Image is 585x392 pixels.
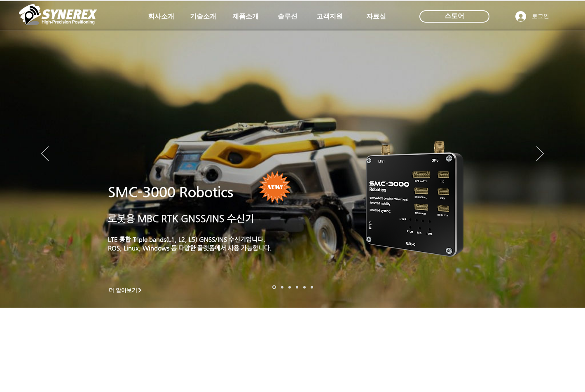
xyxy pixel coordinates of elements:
span: 더 알아보기 [109,287,137,294]
span: 제품소개 [232,12,259,21]
a: 로봇 [303,286,306,288]
div: 스토어 [419,10,489,23]
img: 씨너렉스_White_simbol_대지 1.png [19,2,97,27]
button: 다음 [536,146,544,162]
span: 자료실 [366,12,386,21]
a: LTE 통합 Triple bands(L1, L2, L5) GNSS/INS 수신기입니다. [108,236,265,243]
a: 측량 IoT [288,286,291,288]
span: 솔루션 [278,12,297,21]
button: 이전 [41,146,49,162]
a: 솔루션 [267,8,308,25]
button: 로그인 [510,9,555,24]
a: 정밀농업 [311,286,313,288]
a: 더 알아보기 [105,285,146,295]
a: 로봇용 MBC RTK GNSS/INS 수신기 [108,213,254,224]
a: 자율주행 [296,286,298,288]
a: SMC-3000 Robotics [108,184,233,200]
a: 회사소개 [140,8,182,25]
span: 회사소개 [148,12,174,21]
span: 고객지원 [316,12,343,21]
span: 기술소개 [190,12,216,21]
span: 로그인 [529,12,552,21]
a: 자료실 [356,8,397,25]
a: 고객지원 [309,8,350,25]
nav: 슬라이드 [270,285,316,289]
a: 기술소개 [183,8,224,25]
span: 스토어 [445,12,464,21]
img: KakaoTalk_20241224_155801212.png [354,129,476,267]
a: 로봇- SMC 2000 [272,285,276,289]
a: ROS, Linux, Windows 등 다양한 플랫폼에서 사용 가능합니다. [108,244,272,251]
a: 드론 8 - SMC 2000 [281,286,283,288]
a: 제품소개 [225,8,266,25]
